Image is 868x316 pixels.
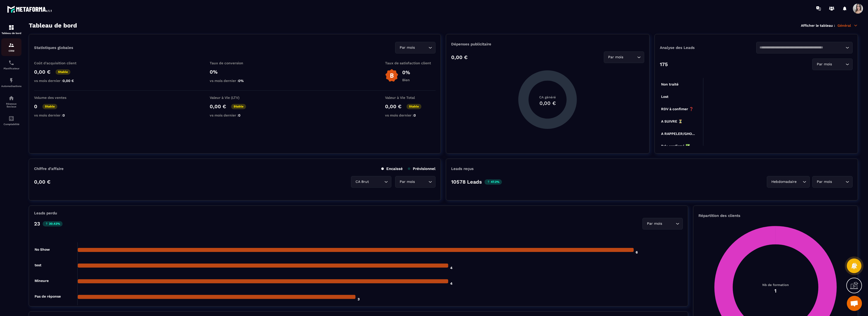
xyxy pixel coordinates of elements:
[34,69,50,75] p: 0,00 €
[698,213,853,218] p: Répartition des clients
[416,45,427,50] input: Search for option
[381,166,403,171] p: Encaissé
[385,69,398,82] img: b-badge-o.b3b20ee6.svg
[661,95,668,99] tspan: Lost
[1,123,21,126] p: Comptabilité
[238,113,240,117] span: 0
[35,279,49,283] tspan: Mineure
[816,179,833,185] span: Par mois
[663,221,674,226] input: Search for option
[63,79,74,83] span: 0,00 €
[43,221,63,226] p: 30.43%
[34,61,85,65] p: Coût d'acquisition client
[34,179,50,185] p: 0,00 €
[1,102,21,108] p: Réseaux Sociaux
[767,176,810,188] div: Search for option
[34,45,73,50] p: Statistiques globales
[1,74,21,91] a: automationsautomationsAutomatisations
[402,69,410,75] p: 0%
[8,42,14,48] img: formation
[398,45,416,50] span: Par mois
[607,54,625,60] span: Par mois
[451,166,474,171] p: Leads reçus
[1,112,21,129] a: accountantaccountantComptabilité
[34,221,40,227] p: 23
[833,62,844,67] input: Search for option
[34,96,85,100] p: Volume des ventes
[833,179,844,185] input: Search for option
[210,113,260,117] p: vs mois dernier :
[660,45,756,50] p: Analyse des Leads
[798,179,801,185] input: Search for option
[646,221,663,226] span: Par mois
[406,104,421,109] p: Stable
[35,294,61,298] tspan: Pas de réponse
[385,61,436,65] p: Taux de satisfaction client
[756,42,853,53] div: Search for option
[210,103,226,109] p: 0,00 €
[56,69,70,75] p: Stable
[759,45,844,50] input: Search for option
[816,62,833,67] span: Par mois
[8,60,14,66] img: scheduler
[661,119,683,124] tspan: A SUIVRE ⏳
[34,113,85,117] p: vs mois dernier :
[351,176,391,188] div: Search for option
[385,113,436,117] p: vs mois dernier :
[604,51,644,63] div: Search for option
[8,77,14,83] img: automations
[8,95,14,101] img: social-network
[210,96,260,100] p: Valeur à Vie (LTV)
[34,166,64,171] p: Chiffre d’affaire
[370,179,383,185] input: Search for option
[395,42,436,53] div: Search for option
[484,179,502,185] p: 47.2%
[1,38,21,56] a: formationformationCRM
[29,22,77,29] h3: Tableau de bord
[1,91,21,112] a: social-networksocial-networkRéseaux Sociaux
[812,59,853,70] div: Search for option
[1,67,21,70] p: Planificateur
[625,54,636,60] input: Search for option
[8,116,14,122] img: accountant
[354,179,370,185] span: CA Brut
[847,296,862,311] a: Ouvrir le chat
[408,166,436,171] p: Prévisionnel
[34,211,57,215] p: Leads perdu
[42,104,57,109] p: Stable
[210,61,260,65] p: Taux de conversion
[661,144,690,148] tspan: Rdv confirmé ✅
[1,56,21,74] a: schedulerschedulerPlanificateur
[1,21,21,38] a: formationformationTableau de bord
[642,218,683,229] div: Search for option
[770,179,798,185] span: Hebdomadaire
[35,247,50,251] tspan: No Show
[812,176,853,188] div: Search for option
[1,32,21,35] p: Tableau de bord
[63,113,65,117] span: 0
[385,96,436,100] p: Valeur à Vie Total
[451,54,468,60] p: 0,00 €
[385,103,401,109] p: 0,00 €
[1,85,21,88] p: Automatisations
[661,132,695,136] tspan: A RAPPELER/GHO...
[402,78,410,82] p: Bien
[8,24,14,31] img: formation
[451,179,482,185] p: 10578 Leads
[801,23,835,27] p: Afficher le tableau :
[231,104,246,109] p: Stable
[398,179,416,185] span: Par mois
[238,79,244,83] span: 0%
[7,5,52,14] img: logo
[210,79,260,83] p: vs mois dernier :
[661,82,679,86] tspan: Non traité
[416,179,427,185] input: Search for option
[395,176,436,188] div: Search for option
[210,69,260,75] p: 0%
[34,103,37,109] p: 0
[35,263,41,267] tspan: test
[451,42,644,46] p: Dépenses publicitaire
[34,79,85,83] p: vs mois dernier :
[414,113,416,117] span: 0
[1,49,21,52] p: CRM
